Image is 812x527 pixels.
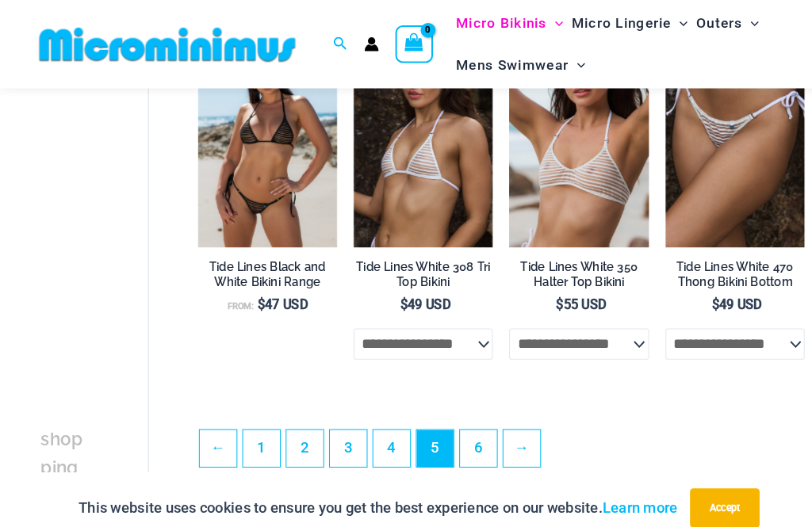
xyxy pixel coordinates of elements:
h2: Tide Lines White 350 Halter Top Bikini [493,252,628,281]
a: Page 4 [362,417,397,453]
span: Menu Toggle [530,2,546,43]
img: Tide Lines White 470 Thong 01 [645,38,779,241]
img: MM SHOP LOGO FLAT [32,25,293,61]
a: Search icon link [323,33,337,53]
span: shopping [40,416,80,464]
a: OutersMenu ToggleMenu Toggle [670,2,739,43]
h2: Tide Lines White 308 Tri Top Bikini [343,252,477,281]
iframe: TrustedSite Certified [40,46,182,363]
span: $ [538,288,546,303]
span: Micro Bikinis [442,2,530,43]
span: Outers [674,2,719,43]
a: Tide Lines White 350 Halter Top Bikini [493,252,628,288]
a: Tide Lines White 470 Thong 01Tide Lines White 470 Thong 02Tide Lines White 470 Thong 02 [645,38,779,241]
bdi: 49 USD [388,288,436,303]
a: Tide Lines White 308 Tri Top Bikini [343,252,477,288]
img: Tide Lines White 350 Halter Top 01 [493,38,628,241]
span: Menu Toggle [650,2,666,43]
bdi: 49 USD [690,288,738,303]
a: Tide Lines White 470 Thong Bikini Bottom [645,252,779,288]
a: Account icon link [353,36,367,50]
bdi: 47 USD [250,288,298,303]
button: Accept [668,473,736,511]
a: Tide Lines Black 308 Tri Top 470 Thong 01Tide Lines White 308 Tri Top 470 Thong 03Tide Lines Whit... [192,38,327,241]
p: This website uses cookies to ensure you get the best experience on our website. [76,480,657,504]
img: Tide Lines White 308 Tri Top 01 [343,38,477,241]
a: → [488,417,523,453]
span: Page 5 [404,417,439,453]
span: $ [690,288,697,303]
h2: Tide Lines Black and White Bikini Range [192,252,327,281]
a: ← [193,417,229,453]
span: $ [250,288,257,303]
a: Page 2 [278,417,313,453]
span: Mens Swimwear [442,43,551,83]
span: $ [388,288,395,303]
a: Mens SwimwearMenu ToggleMenu Toggle [438,43,571,83]
a: Tide Lines White 350 Halter Top 01Tide Lines White 350 Halter Top 480 MicroTide Lines White 350 H... [493,38,628,241]
bdi: 55 USD [538,288,587,303]
a: Micro LingerieMenu ToggleMenu Toggle [550,2,670,43]
nav: Product Pagination [192,416,779,462]
span: Menu Toggle [551,43,567,83]
a: Tide Lines White 308 Tri Top 01Tide Lines White 308 Tri Top 480 Micro 04Tide Lines White 308 Tri ... [343,38,477,241]
span: From: [220,292,246,302]
img: Tide Lines Black 308 Tri Top 470 Thong 01 [192,38,327,241]
a: Page 1 [236,417,271,453]
a: View Shopping Cart, empty [383,25,419,61]
span: Micro Lingerie [553,2,650,43]
a: Page 3 [320,417,355,453]
a: Micro BikinisMenu ToggleMenu Toggle [438,2,550,43]
span: Menu Toggle [719,2,735,43]
a: Page 6 [446,417,481,453]
a: Learn more [584,483,657,500]
h2: Tide Lines White 470 Thong Bikini Bottom [645,252,779,281]
a: Tide Lines Black and White Bikini Range [192,252,327,288]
